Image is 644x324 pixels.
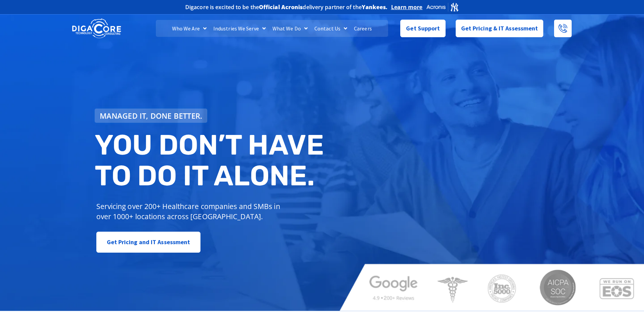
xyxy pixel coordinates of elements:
[400,20,445,37] a: Get Support
[456,20,544,37] a: Get Pricing & IT Assessment
[351,20,375,37] a: Careers
[100,112,202,119] span: Managed IT, done better.
[362,3,388,11] b: Yankees.
[210,20,269,37] a: Industries We Serve
[96,201,285,222] p: Servicing over 200+ Healthcare companies and SMBs in over 1000+ locations across [GEOGRAPHIC_DATA].
[96,232,201,253] a: Get Pricing and IT Assessment
[311,20,351,37] a: Contact Us
[461,22,538,35] span: Get Pricing & IT Assessment
[95,130,327,191] h2: You don’t have to do IT alone.
[169,20,210,37] a: Who We Are
[185,4,388,10] h2: Digacore is excited to be the delivery partner of the
[269,20,311,37] a: What We Do
[426,2,459,12] img: Acronis
[391,4,423,10] a: Learn more
[406,22,440,35] span: Get Support
[156,20,388,37] nav: Menu
[72,18,121,39] img: DigaCore Technology Consulting
[95,109,208,123] a: Managed IT, done better.
[107,235,190,249] span: Get Pricing and IT Assessment
[259,3,303,11] b: Official Acronis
